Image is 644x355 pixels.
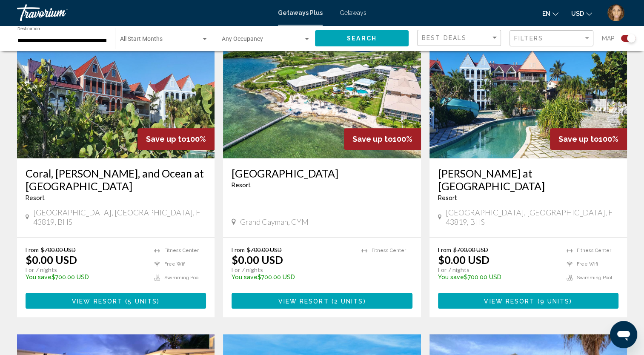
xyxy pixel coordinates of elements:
span: Best Deals [422,34,467,41]
span: [GEOGRAPHIC_DATA], [GEOGRAPHIC_DATA], F-43819, BHS [33,208,206,226]
span: 5 units [128,298,157,304]
a: Getaways [340,9,366,16]
span: Fitness Center [164,248,199,253]
span: Map [602,32,615,44]
p: For 7 nights [26,266,146,274]
button: Change currency [571,7,592,20]
p: For 7 nights [438,266,558,274]
a: [GEOGRAPHIC_DATA] [232,167,412,180]
p: $700.00 USD [232,274,352,281]
span: View Resort [278,298,329,304]
p: $0.00 USD [438,253,489,266]
span: From [26,246,39,253]
p: $0.00 USD [26,253,77,266]
span: Search [347,35,377,42]
span: View Resort [72,298,123,304]
a: Travorium [17,4,269,21]
span: Free Wifi [577,261,598,267]
span: 2 units [334,298,364,304]
button: View Resort(9 units) [438,293,618,309]
span: $700.00 USD [41,246,76,253]
button: Filter [509,30,593,47]
img: Z [607,4,624,21]
div: 100% [550,128,627,150]
a: Coral, [PERSON_NAME], and Ocean at [GEOGRAPHIC_DATA] [26,167,206,192]
a: Getaways Plus [278,9,323,16]
span: You save [438,274,464,281]
span: Resort [26,195,45,201]
iframe: Button to launch messaging window [610,321,637,348]
span: USD [571,10,584,17]
span: $700.00 USD [453,246,488,253]
span: Resort [232,182,251,189]
span: Free Wifi [164,261,186,267]
span: Swimming Pool [164,275,200,281]
span: Swimming Pool [577,275,612,281]
p: $700.00 USD [438,274,558,281]
span: ( ) [329,298,366,304]
a: [PERSON_NAME] at [GEOGRAPHIC_DATA] [438,167,618,192]
img: ii_gcy1.jpg [223,22,421,158]
span: en [542,10,550,17]
span: Fitness Center [372,248,406,253]
img: ii_mtf1.jpg [429,22,627,158]
button: Search [315,30,409,46]
div: 100% [344,128,421,150]
mat-select: Sort by [422,34,498,42]
span: Save up to [558,135,599,143]
span: You save [232,274,258,281]
button: View Resort(2 units) [232,293,412,309]
p: $0.00 USD [232,253,283,266]
div: 100% [137,128,215,150]
p: For 7 nights [232,266,352,274]
span: Filters [514,35,543,42]
span: Fitness Center [577,248,611,253]
span: 9 units [540,298,570,304]
img: ii_cjr1.jpg [17,22,215,158]
span: Save up to [146,135,186,143]
span: ( ) [535,298,572,304]
span: Grand Cayman, CYM [240,217,309,226]
button: View Resort(5 units) [26,293,206,309]
span: Resort [438,195,457,201]
span: You save [26,274,52,281]
span: View Resort [484,298,535,304]
span: From [232,246,245,253]
span: $700.00 USD [247,246,282,253]
span: Save up to [352,135,393,143]
span: From [438,246,451,253]
p: $700.00 USD [26,274,146,281]
button: User Menu [605,4,627,22]
span: [GEOGRAPHIC_DATA], [GEOGRAPHIC_DATA], F-43819, BHS [446,208,618,226]
button: Change language [542,7,558,20]
span: ( ) [123,298,160,304]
